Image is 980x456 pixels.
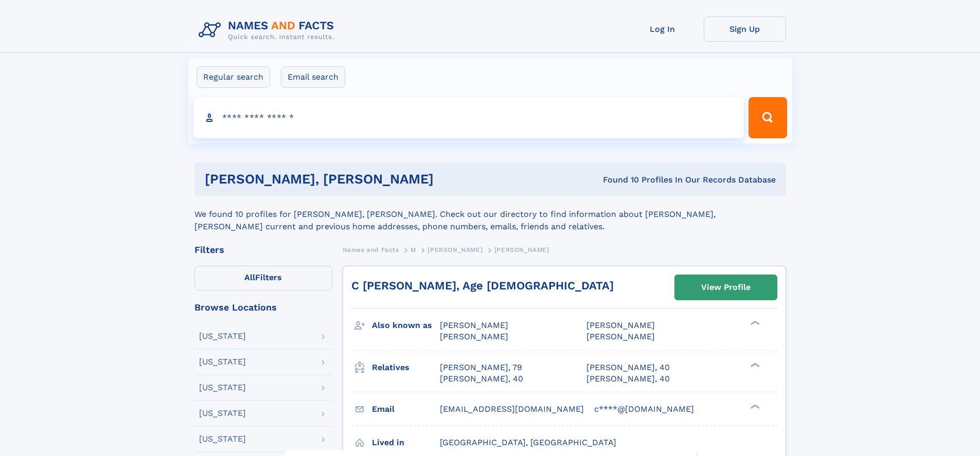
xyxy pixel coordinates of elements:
[281,66,345,88] label: Email search
[675,275,777,300] a: View Profile
[440,362,522,373] a: [PERSON_NAME], 79
[440,404,584,414] span: [EMAIL_ADDRESS][DOMAIN_NAME]
[440,437,616,447] span: [GEOGRAPHIC_DATA], [GEOGRAPHIC_DATA]
[518,174,776,186] div: Found 10 Profiles In Our Records Database
[427,246,483,253] span: [PERSON_NAME]
[351,279,614,292] a: C [PERSON_NAME], Age [DEMOGRAPHIC_DATA]
[748,361,760,368] div: ❯
[194,303,332,312] div: Browse Locations
[701,276,751,299] div: View Profile
[427,243,483,256] a: [PERSON_NAME]
[199,409,246,417] div: [US_STATE]
[586,332,655,341] span: [PERSON_NAME]
[586,320,655,330] span: [PERSON_NAME]
[199,332,246,340] div: [US_STATE]
[748,320,760,326] div: ❯
[704,16,786,42] a: Sign Up
[748,403,760,410] div: ❯
[199,358,246,366] div: [US_STATE]
[440,320,508,330] span: [PERSON_NAME]
[244,272,255,282] span: All
[411,246,416,253] span: M
[372,317,440,334] h3: Also known as
[193,97,744,138] input: search input
[586,362,670,373] a: [PERSON_NAME], 40
[372,434,440,451] h3: Lived in
[372,359,440,376] h3: Relatives
[194,266,332,290] label: Filters
[586,373,670,385] a: [PERSON_NAME], 40
[194,196,786,233] div: We found 10 profiles for [PERSON_NAME], [PERSON_NAME]. Check out our directory to find informatio...
[194,16,343,44] img: Logo Names and Facts
[194,245,332,254] div: Filters
[205,173,519,186] h1: [PERSON_NAME], [PERSON_NAME]
[199,435,246,443] div: [US_STATE]
[199,384,246,392] div: [US_STATE]
[749,97,787,138] button: Search Button
[440,332,508,341] span: [PERSON_NAME]
[372,400,440,418] h3: Email
[197,66,270,88] label: Regular search
[621,16,704,42] a: Log In
[411,243,416,256] a: M
[494,246,549,253] span: [PERSON_NAME]
[343,243,399,256] a: Names and Facts
[440,373,523,385] a: [PERSON_NAME], 40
